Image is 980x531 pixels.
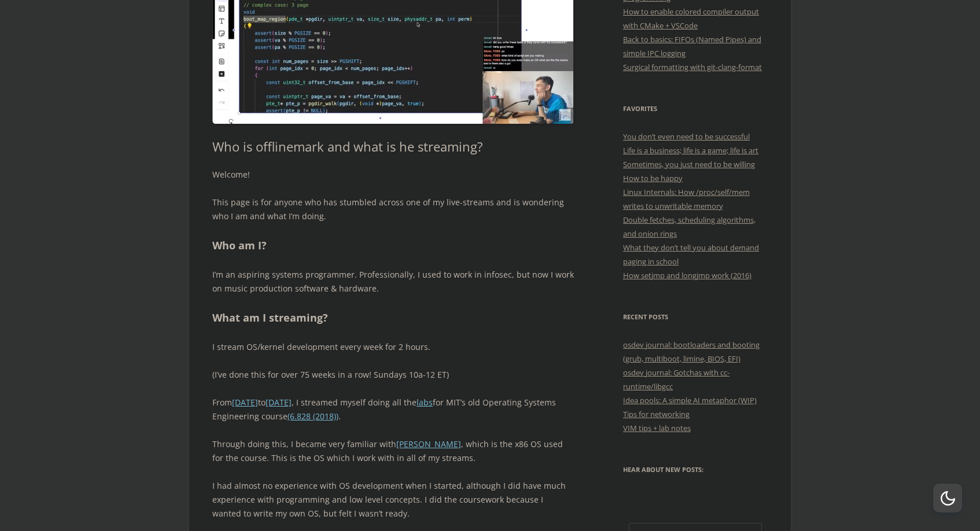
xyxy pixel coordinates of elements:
[623,6,759,31] a: How to enable colored compiler output with CMake + VSCode
[396,438,461,449] a: [PERSON_NAME]
[266,397,292,408] a: [DATE]
[623,187,750,211] a: Linux Internals: How /proc/self/mem writes to unwritable memory
[288,411,338,422] a: (6.828 (2018))
[623,159,755,169] a: Sometimes, you just need to be willing
[623,395,757,405] a: Idea pools: A simple AI metaphor (WIP)
[212,340,574,354] p: I stream OS/kernel development every week for 2 hours.
[212,139,574,154] h1: Who is offlinemark and what is he streaming?
[623,62,762,72] a: Surgical formatting with git-clang-format
[212,479,574,521] p: I had almost no experience with OS development when I started, although I did have much experienc...
[212,368,574,382] p: (I’ve done this for over 75 weeks in a row! Sundays 10a-12 ET)
[623,145,758,156] a: Life is a business; life is a game; life is art
[623,423,691,433] a: VIM tips + lab notes
[623,270,751,281] a: How setjmp and longjmp work (2016)
[212,168,574,182] p: Welcome!
[623,242,759,267] a: What they don’t tell you about demand paging in school
[623,131,750,142] a: You don’t even need to be successful
[623,102,768,116] h3: Favorites
[212,309,574,326] h2: What am I streaming?
[212,437,574,465] p: Through doing this, I became very familiar with , which is the x86 OS used for the course. This i...
[623,367,730,392] a: osdev journal: Gotchas with cc-runtime/libgcc
[212,268,574,296] p: I’m an aspiring systems programmer. Professionally, I used to work in infosec, but now I work on ...
[212,237,574,254] h2: Who am I?
[212,196,574,223] p: This page is for anyone who has stumbled across one of my live-streams and is wondering who I am ...
[232,397,258,408] a: [DATE]
[623,463,768,477] h3: Hear about new posts:
[623,310,768,324] h3: Recent Posts
[623,340,760,364] a: osdev journal: bootloaders and booting (grub, multiboot, limine, BIOS, EFI)
[623,173,683,183] a: How to be happy
[417,397,433,408] a: labs
[623,215,756,239] a: Double fetches, scheduling algorithms, and onion rings
[623,409,690,419] a: Tips for networking
[212,396,574,423] p: From to , I streamed myself doing all the for MIT’s old Operating Systems Engineering course .
[623,34,761,58] a: Back to basics: FIFOs (Named Pipes) and simple IPC logging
